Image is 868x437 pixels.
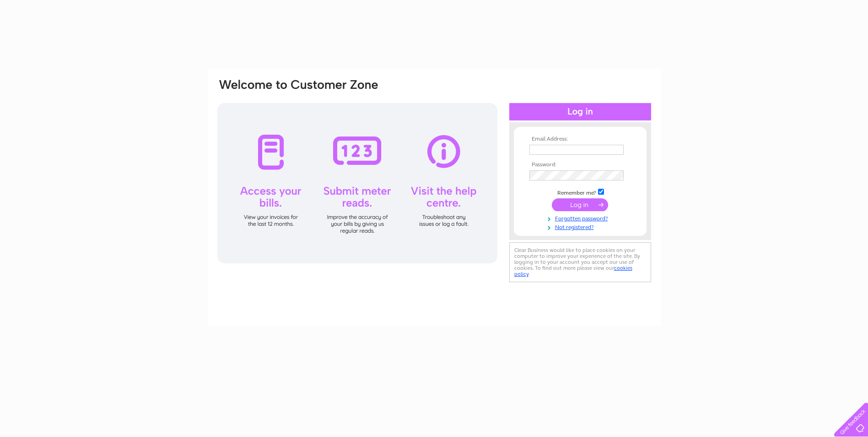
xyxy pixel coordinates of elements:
[529,222,633,231] a: Not registered?
[527,187,633,197] td: Remember me?
[509,242,651,282] div: Clear Business would like to place cookies on your computer to improve your experience of the sit...
[514,265,632,277] a: cookies policy
[527,162,633,168] th: Password:
[529,213,633,222] a: Forgotten password?
[527,136,633,142] th: Email Address:
[552,198,608,211] input: Submit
